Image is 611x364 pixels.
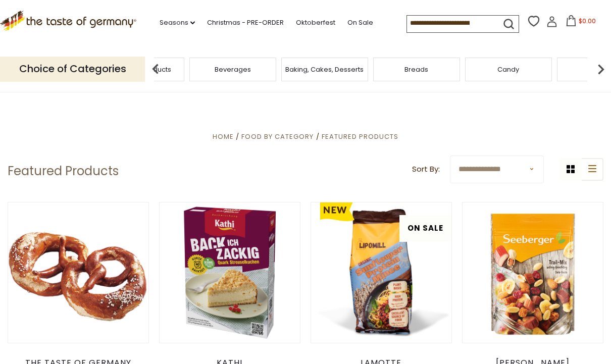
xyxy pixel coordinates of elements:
[591,59,611,79] img: next arrow
[404,66,428,73] a: Breads
[322,132,398,141] a: Featured Products
[145,59,166,79] img: previous arrow
[8,202,148,343] img: The Taste of Germany Bavarian Soft Pretzels, 4oz., 10 pc., handmade and frozen
[412,163,440,176] label: Sort By:
[213,132,234,141] a: Home
[497,66,519,73] a: Candy
[241,132,314,141] a: Food By Category
[8,164,119,179] h1: Featured Products
[160,17,195,28] a: Seasons
[285,66,364,73] a: Baking, Cakes, Desserts
[207,17,284,28] a: Christmas - PRE-ORDER
[160,202,300,343] img: Kathi German Quark Cheese Crumble Cake Mix, 545g
[311,202,451,343] img: Lamotte Organic Meatless "Bolognese" Mix, high Protein, 75g
[347,17,373,28] a: On Sale
[215,66,251,73] a: Beverages
[296,17,335,28] a: Oktoberfest
[579,17,596,25] span: $0.00
[559,15,602,30] button: $0.00
[463,202,603,343] img: Seeberger Gourmet "Trail Mix" (Peanuts, Bananas, Rhubarb, Almonds), 150g (5.3oz)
